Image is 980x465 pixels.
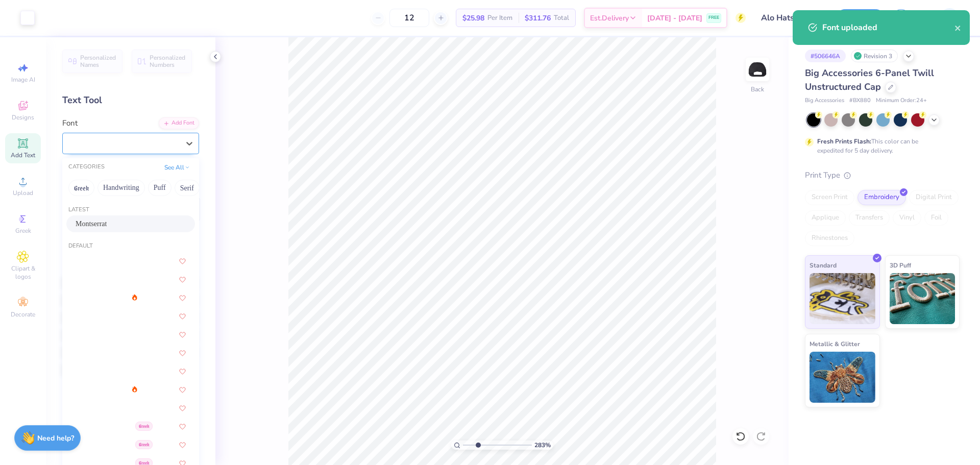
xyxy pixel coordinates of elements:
[849,210,890,226] div: Transfers
[893,210,921,226] div: Vinyl
[76,331,100,338] img: A Charming Font
[890,273,955,324] img: 3D Puff
[534,440,551,450] span: 283 %
[68,180,94,196] button: Greek
[62,206,199,214] div: Latest
[805,96,844,105] span: Big Accessories
[822,21,954,34] div: Font uploaded
[148,180,171,196] button: Puff
[647,13,702,23] span: [DATE] - [DATE]
[13,189,33,197] span: Upload
[15,227,31,235] span: Greek
[805,169,960,181] div: Print Type
[954,21,962,34] button: close
[857,190,906,205] div: Embroidery
[890,260,911,271] span: 3D Puff
[805,231,854,246] div: Rhinestones
[751,85,764,94] div: Back
[97,180,145,196] button: Handwriting
[810,273,875,324] img: Standard
[11,76,35,84] span: Image AI
[462,13,484,23] span: $25.98
[525,13,551,23] span: $311.76
[76,442,128,449] img: Airborne II
[159,117,199,129] div: Add Font
[708,14,719,21] span: FREE
[805,50,846,62] div: # 506646A
[134,440,151,449] span: Greek
[753,8,828,28] input: Untitled Design
[76,313,139,320] img: a Arigatou Gozaimasu
[161,162,193,173] button: See All
[76,405,100,412] img: Advert
[924,210,948,226] div: Foil
[389,9,429,27] input: – –
[76,350,112,357] img: A Charming Font Leftleaning
[805,210,846,226] div: Applique
[76,423,120,430] img: Airborne
[37,433,74,443] strong: Need help?
[76,218,107,229] span: Montserrat
[62,93,199,107] div: Text Tool
[76,258,121,265] img: a Ahlan Wasahlan
[62,117,78,129] label: Font
[487,13,512,23] span: Per Item
[12,113,34,121] span: Designs
[76,368,107,375] img: A Charming Font Outline
[5,264,41,281] span: Clipart & logos
[150,54,186,68] span: Personalized Numbers
[851,50,898,62] div: Revision 3
[80,54,116,68] span: Personalized Names
[62,242,199,251] div: Default
[909,190,959,205] div: Digital Print
[805,190,854,205] div: Screen Print
[817,137,943,155] div: This color can be expedited for 5 day delivery.
[68,163,105,172] div: CATEGORIES
[590,13,629,23] span: Est. Delivery
[810,352,875,403] img: Metallic & Glitter
[747,59,768,80] img: Back
[76,295,117,302] img: a Antara Distance
[11,310,35,319] span: Decorate
[76,276,124,283] img: a Alloy Ink
[76,386,139,394] img: Adobe Garamond Pro
[876,96,927,105] span: Minimum Order: 24 +
[817,137,871,145] strong: Fresh Prints Flash:
[810,338,860,349] span: Metallic & Glitter
[810,260,837,271] span: Standard
[11,151,35,159] span: Add Text
[175,180,200,196] button: Serif
[849,96,871,105] span: # BX880
[554,13,569,23] span: Total
[126,422,143,431] span: Greek
[805,67,934,93] span: Big Accessories 6-Panel Twill Unstructured Cap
